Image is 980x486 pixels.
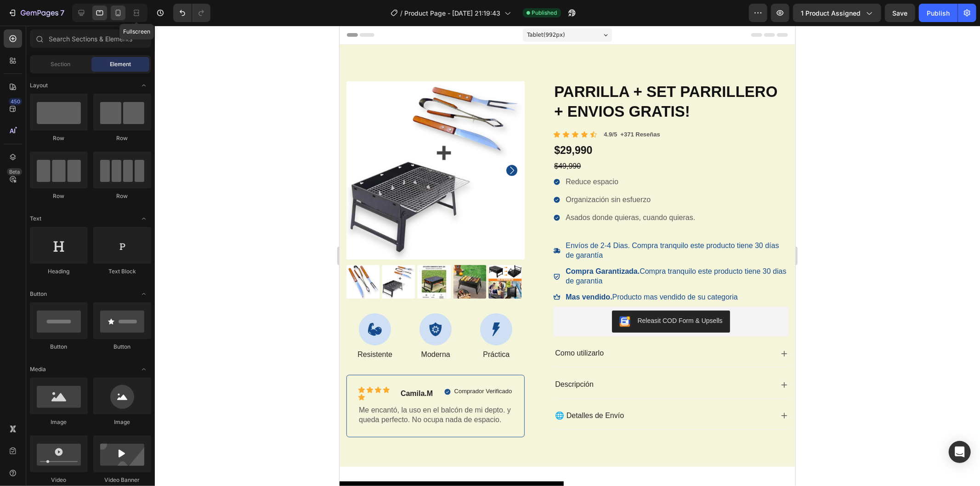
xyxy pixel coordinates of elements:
[60,7,64,18] p: 7
[30,365,46,373] span: Media
[9,98,22,105] div: 450
[93,267,151,276] div: Text Block
[405,8,501,18] span: Product Page - [DATE] 21:19:43
[30,29,151,48] input: Search Sections & Elements
[136,287,151,301] span: Toggle open
[30,418,88,426] div: Image
[93,192,151,200] div: Row
[93,134,151,142] div: Row
[173,4,210,22] div: Undo/Redo
[7,168,22,175] div: Beta
[532,9,557,17] span: Published
[93,476,151,484] div: Video Banner
[919,4,957,22] button: Publish
[949,441,971,463] div: Open Intercom Messenger
[801,8,861,18] span: 1 product assigned
[927,8,950,18] div: Publish
[4,4,68,22] button: 7
[30,215,41,223] span: Text
[30,290,47,298] span: Button
[93,418,151,426] div: Image
[136,78,151,93] span: Toggle open
[793,4,881,22] button: 1 product assigned
[30,134,88,142] div: Row
[93,343,151,351] div: Button
[30,343,88,351] div: Button
[51,60,71,68] span: Section
[30,81,48,90] span: Layout
[136,362,151,377] span: Toggle open
[110,60,131,68] span: Element
[340,26,795,486] iframe: Design area
[30,267,88,276] div: Heading
[401,8,403,18] span: /
[885,4,915,22] button: Save
[893,9,908,17] span: Save
[30,476,88,484] div: Video
[30,192,88,200] div: Row
[136,211,151,226] span: Toggle open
